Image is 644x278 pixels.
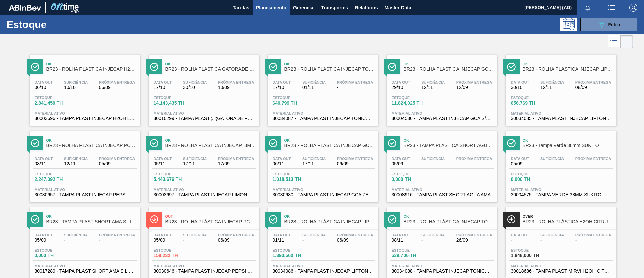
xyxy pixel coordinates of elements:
[392,233,410,237] span: Data out
[421,233,445,237] span: Suficiência
[511,253,558,258] span: 1.848,000 TH
[456,157,492,161] span: Próxima Entrega
[150,215,158,224] img: Ícone
[388,63,396,71] img: Ícone
[35,248,82,252] span: Estoque
[523,214,613,219] span: Over
[284,62,375,66] span: Ok
[511,96,558,100] span: Estoque
[154,269,254,274] span: 30030646 - TAMPA PLAST INJECAP PEPSI ZERO NIV24
[35,85,53,90] span: 06/10
[7,21,107,28] h1: Estoque
[99,157,135,161] span: Próxima Entrega
[501,126,620,202] a: ÍconeOkBR23 - Tampa Verde 38mm SUKITOData out05/09Suficiência-Próxima Entrega-Estoque0,000 THMate...
[523,219,613,224] span: BR23 - ROLHA PLÁSTICA H2OH CITRUS SHORT S/ LINER
[269,139,277,147] img: Ícone
[35,177,82,182] span: 2.247,092 TH
[218,233,254,237] span: Próxima Entrega
[64,161,88,166] span: 12/11
[511,85,529,90] span: 30/10
[273,269,373,274] span: 30034086 - TAMPA PLAST INJECAP LIPTON ZERO S/LINER
[35,157,53,161] span: Data out
[284,138,375,142] span: Ok
[511,192,611,197] span: 30004575 - TAMPA VERDE 38MM SUKITO
[183,80,207,84] span: Suficiência
[302,161,326,166] span: 17/11
[154,116,254,121] span: 30010299 - TAMPA PLAST.;.;;;GATORADE PET500;
[154,188,254,192] span: Material ativo
[392,85,410,90] span: 29/10
[421,80,445,84] span: Suficiência
[511,248,558,252] span: Estoque
[218,238,254,243] span: 06/09
[35,111,135,115] span: Material ativo
[511,101,558,106] span: 656,769 TH
[421,238,445,243] span: -
[404,214,494,219] span: Ok
[511,161,529,166] span: 05/09
[382,50,501,126] a: ÍconeOkBR23 - ROLHA PLÁSTICA INJECAP GCA SHORTData out29/10Suficiência12/11Próxima Entrega12/09Es...
[302,233,326,237] span: Suficiência
[46,67,137,72] span: BR23 - ROLHA PLÁSTICA INJECAP H2OH SHORT
[540,85,564,90] span: 12/11
[154,233,172,237] span: Data out
[575,161,611,166] span: -
[421,85,445,90] span: 12/11
[273,192,373,197] span: 30030680 - TAMPA PLAST INJECAP GCA ZERO NIV24
[392,264,492,268] span: Material ativo
[620,35,633,48] div: Visão em Cards
[99,233,135,237] span: Próxima Entrega
[540,238,564,243] span: -
[46,138,137,142] span: Ok
[337,85,373,90] span: -
[154,157,172,161] span: Data out
[392,161,410,166] span: 05/09
[218,85,254,90] span: 10/09
[392,248,439,252] span: Estoque
[165,219,256,224] span: BR23 - ROLHA PLÁSTICA INJECAP PC ZERO SHORT
[165,214,256,219] span: Out
[273,264,373,268] span: Material ativo
[382,126,501,202] a: ÍconeOkBR23 - TAMPA PLÁSTICA SHORT ÁGUA AMAData out05/09Suficiência-Próxima Entrega-Estoque0,000 ...
[507,215,516,224] img: Ícone
[273,111,373,115] span: Material ativo
[273,85,291,90] span: 17/10
[273,248,320,252] span: Estoque
[404,67,494,72] span: BR23 - ROLHA PLÁSTICA INJECAP GCA SHORT
[456,238,492,243] span: 26/09
[150,63,158,71] img: Ícone
[540,233,564,237] span: Suficiência
[35,172,82,176] span: Estoque
[144,126,263,202] a: ÍconeOkBR23 - ROLHA PLÁSTICA INJECAP LIMONETO SHORTData out05/11Suficiência17/11Próxima Entrega17...
[263,126,382,202] a: ÍconeOkBR23 - ROLHA PLÁSTICA INJECAP GCA ZERO SHORTData out06/11Suficiência17/11Próxima Entrega06...
[511,111,611,115] span: Material ativo
[523,62,613,66] span: Ok
[392,157,410,161] span: Data out
[273,253,320,258] span: 1.390,560 TH
[154,161,172,166] span: 05/11
[35,116,135,121] span: 30003696 - TAMPA PLAST INJECAP H2OH LIMAO S/LINER
[523,138,613,142] span: Ok
[233,4,249,12] span: Tarefas
[273,157,291,161] span: Data out
[46,214,137,219] span: Ok
[35,101,82,106] span: 2.841,450 TH
[99,80,135,84] span: Próxima Entrega
[273,188,373,192] span: Material ativo
[273,238,291,243] span: 01/11
[9,5,41,11] img: TNhmsLtSVTkK8tSr43FrP2fwEKptu5GPRR3wAAAABJRU5ErkJggg==
[154,111,254,115] span: Material ativo
[35,264,135,268] span: Material ativo
[144,50,263,126] a: ÍconeOkBR23 - ROLHA PLÁSTICA GATORADE NORMALData out17/10Suficiência30/10Próxima Entrega10/09Esto...
[392,172,439,176] span: Estoque
[256,4,286,12] span: Planejamento
[24,50,144,126] a: ÍconeOkBR23 - ROLHA PLÁSTICA INJECAP H2OH SHORTData out06/10Suficiência10/10Próxima Entrega06/09E...
[183,85,207,90] span: 30/10
[269,215,277,224] img: Ícone
[99,161,135,166] span: 05/09
[511,157,529,161] span: Data out
[392,192,492,197] span: 30008916 - TAMPA PLAST SHORT AGUA AMA
[35,80,53,84] span: Data out
[456,233,492,237] span: Próxima Entrega
[64,238,88,243] span: -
